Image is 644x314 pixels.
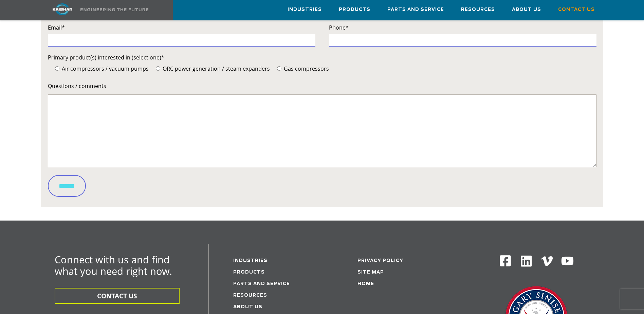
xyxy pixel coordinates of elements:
[387,6,444,14] span: Parts and Service
[329,23,596,32] label: Phone*
[512,6,541,14] span: About Us
[387,0,444,19] a: Parts and Service
[80,8,148,11] img: Engineering the future
[48,53,596,62] label: Primary product(s) interested in (select one)*
[499,255,512,267] img: Facebook
[561,255,574,268] img: Youtube
[48,23,315,32] label: Email*
[461,6,495,14] span: Resources
[558,6,595,14] span: Contact Us
[233,282,290,286] a: Parts and service
[233,305,262,309] a: About Us
[357,282,374,286] a: Home
[55,253,172,278] span: Connect with us and find what you need right now.
[461,0,495,19] a: Resources
[558,0,595,19] a: Contact Us
[288,6,322,14] span: Industries
[233,270,265,275] a: Products
[282,65,329,72] span: Gas compressors
[48,81,596,91] label: Questions / comments
[541,256,553,266] img: Vimeo
[339,0,370,19] a: Products
[357,270,384,275] a: Site Map
[55,288,180,304] button: CONTACT US
[288,0,322,19] a: Industries
[161,65,270,72] span: ORC power generation / steam expanders
[339,6,370,14] span: Products
[357,259,403,263] a: Privacy Policy
[512,0,541,19] a: About Us
[520,255,533,268] img: Linkedin
[55,66,59,71] input: Air compressors / vacuum pumps
[60,65,149,72] span: Air compressors / vacuum pumps
[233,293,267,298] a: Resources
[277,66,281,71] input: Gas compressors
[233,259,268,263] a: Industries
[37,3,88,15] img: kaishan logo
[156,66,160,71] input: ORC power generation / steam expanders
